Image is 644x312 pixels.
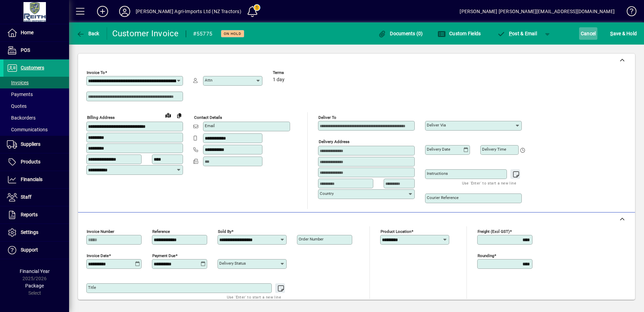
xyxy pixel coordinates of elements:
[622,1,635,24] a: Knowledge Base
[21,194,31,200] span: Staff
[273,77,285,83] span: 1 day
[478,229,510,234] mat-label: Freight (excl GST)
[21,212,38,217] span: Reports
[3,206,69,224] a: Reports
[69,27,107,40] app-page-header-button: Back
[174,110,185,121] button: Copy to Delivery address
[3,136,69,153] a: Suppliers
[21,159,40,164] span: Products
[3,100,69,112] a: Quotes
[7,115,36,121] span: Backorders
[87,229,114,234] mat-label: Invoice number
[205,78,212,83] mat-label: Attn
[88,285,96,290] mat-label: Title
[376,27,425,40] button: Documents (0)
[75,27,101,40] button: Back
[478,253,494,258] mat-label: Rounding
[219,261,246,266] mat-label: Delivery status
[436,27,483,40] button: Custom Fields
[579,27,598,40] button: Cancel
[7,80,29,85] span: Invoices
[273,70,314,75] span: Terms
[318,115,336,120] mat-label: Deliver To
[427,123,446,127] mat-label: Deliver via
[299,237,324,242] mat-label: Order number
[3,88,69,100] a: Payments
[87,70,105,75] mat-label: Invoice To
[21,30,33,35] span: Home
[460,6,615,17] div: [PERSON_NAME] [PERSON_NAME][EMAIL_ADDRESS][DOMAIN_NAME]
[3,112,69,124] a: Backorders
[7,103,27,109] span: Quotes
[20,268,50,274] span: Financial Year
[152,253,175,258] mat-label: Payment due
[224,31,241,36] span: On hold
[21,65,44,70] span: Customers
[193,28,213,39] div: #55775
[3,189,69,206] a: Staff
[378,31,423,36] span: Documents (0)
[3,24,69,41] a: Home
[610,28,637,39] span: ave & Hold
[7,92,33,97] span: Payments
[608,27,638,40] button: Save & Hold
[381,229,411,234] mat-label: Product location
[21,177,42,182] span: Financials
[136,6,241,17] div: [PERSON_NAME] Agri-Imports Ltd (NZ Tractors)
[581,28,596,39] span: Cancel
[438,31,481,36] span: Custom Fields
[114,5,136,18] button: Profile
[610,31,613,36] span: S
[497,31,537,36] span: ost & Email
[3,224,69,241] a: Settings
[7,127,48,132] span: Communications
[320,191,334,196] mat-label: Country
[3,42,69,59] a: POS
[3,77,69,88] a: Invoices
[205,123,215,128] mat-label: Email
[3,153,69,171] a: Products
[462,179,516,187] mat-hint: Use 'Enter' to start a new line
[152,229,170,234] mat-label: Reference
[218,229,231,234] mat-label: Sold by
[112,28,179,39] div: Customer Invoice
[21,47,30,53] span: POS
[227,293,281,301] mat-hint: Use 'Enter' to start a new line
[92,5,114,18] button: Add
[427,195,459,200] mat-label: Courier Reference
[509,31,512,36] span: P
[76,31,99,36] span: Back
[3,171,69,188] a: Financials
[3,242,69,259] a: Support
[427,147,450,152] mat-label: Delivery date
[482,147,506,152] mat-label: Delivery time
[163,110,174,121] a: View on map
[21,247,38,253] span: Support
[493,27,540,40] button: Post & Email
[21,229,38,235] span: Settings
[25,283,44,289] span: Package
[427,171,448,176] mat-label: Instructions
[87,253,109,258] mat-label: Invoice date
[3,124,69,135] a: Communications
[21,141,40,147] span: Suppliers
